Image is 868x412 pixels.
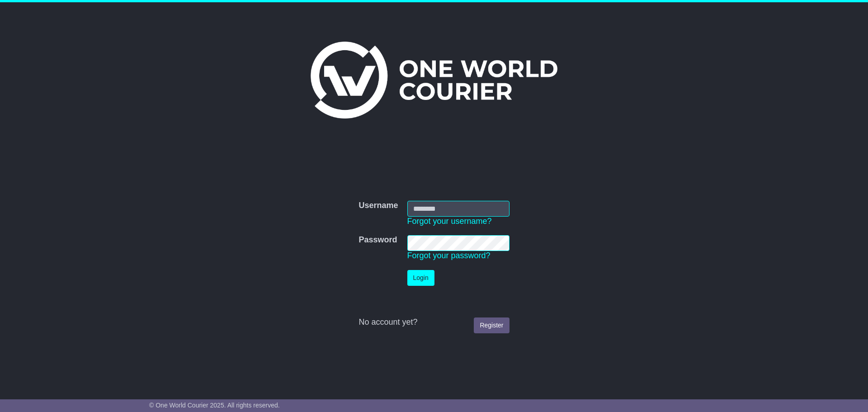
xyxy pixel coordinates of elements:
div: No account yet? [359,317,509,327]
img: One World [311,42,557,118]
label: Password [359,235,397,245]
a: Forgot your password? [407,251,491,260]
label: Username [359,201,398,211]
button: Login [407,270,434,286]
span: © One World Courier 2025. All rights reserved. [149,402,280,409]
a: Forgot your username? [407,217,492,226]
a: Register [474,317,509,333]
